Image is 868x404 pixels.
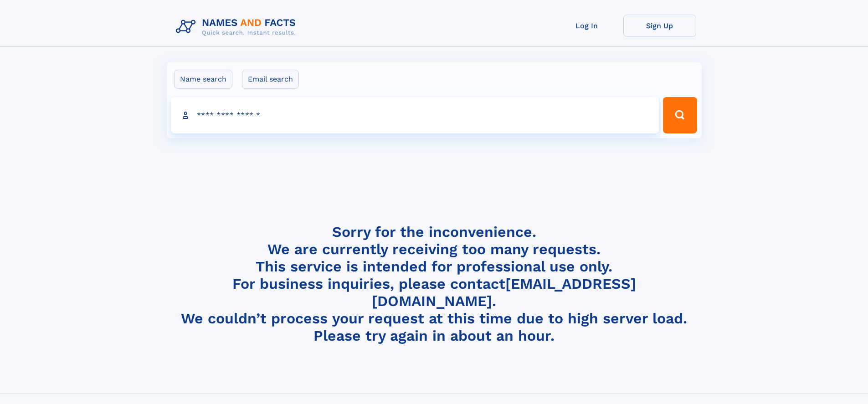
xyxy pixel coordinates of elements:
[171,97,659,133] input: search input
[174,70,232,89] label: Name search
[172,15,303,39] img: Logo Names and Facts
[623,15,696,37] a: Sign Up
[372,275,636,310] a: [EMAIL_ADDRESS][DOMAIN_NAME]
[663,97,697,133] button: Search Button
[242,70,299,89] label: Email search
[550,15,623,37] a: Log In
[172,223,696,345] h4: Sorry for the inconvenience. We are currently receiving too many requests. This service is intend...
